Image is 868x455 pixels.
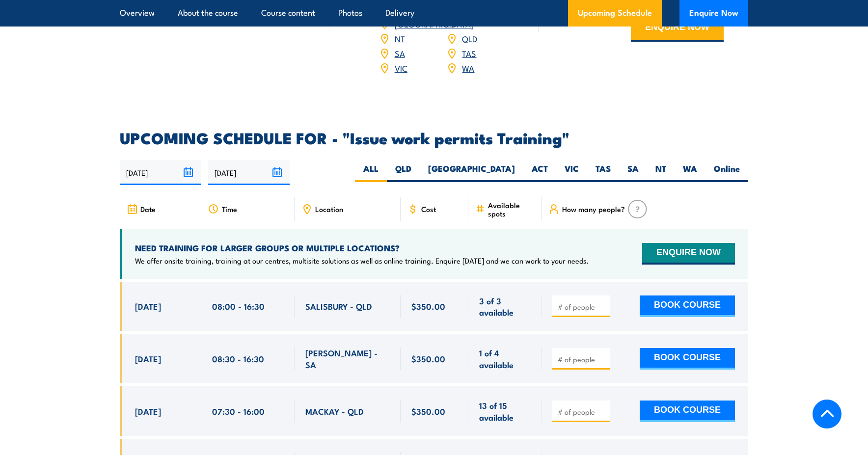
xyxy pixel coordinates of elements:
a: SA [395,47,405,59]
span: Time [222,205,237,213]
span: 08:00 - 16:30 [212,300,265,312]
button: BOOK COURSE [640,401,735,422]
span: SALISBURY - QLD [305,300,372,312]
h2: UPCOMING SCHEDULE FOR - "Issue work permits Training" [120,131,748,144]
input: # of people [558,354,607,364]
span: $350.00 [411,353,445,364]
button: ENQUIRE NOW [642,243,735,265]
label: QLD [387,163,420,182]
span: 3 of 3 available [479,295,531,318]
button: ENQUIRE NOW [631,15,724,42]
span: Date [140,205,156,213]
p: We offer onsite training, training at our centres, multisite solutions as well as online training... [135,256,589,266]
label: SA [619,163,647,182]
span: [DATE] [135,405,161,417]
span: [PERSON_NAME] - SA [305,347,390,370]
span: [DATE] [135,300,161,312]
a: TAS [462,47,476,59]
span: 07:30 - 16:00 [212,405,265,417]
span: MACKAY - QLD [305,405,364,417]
span: Available spots [488,201,535,217]
h4: NEED TRAINING FOR LARGER GROUPS OR MULTIPLE LOCATIONS? [135,242,589,253]
span: $350.00 [411,405,445,417]
span: 13 of 15 available [479,400,531,423]
button: BOOK COURSE [640,295,735,317]
input: From date [120,160,201,185]
span: Location [315,205,343,213]
label: [GEOGRAPHIC_DATA] [420,163,523,182]
a: NT [395,32,405,44]
input: # of people [558,407,607,417]
a: [GEOGRAPHIC_DATA] [395,18,474,29]
label: TAS [587,163,619,182]
input: To date [208,160,289,185]
span: [DATE] [135,353,161,364]
a: VIC [395,62,407,74]
span: 1 of 4 available [479,347,531,370]
label: ALL [355,163,387,182]
label: VIC [556,163,587,182]
span: 08:30 - 16:30 [212,353,264,364]
label: NT [647,163,675,182]
a: QLD [462,32,477,44]
input: # of people [558,302,607,312]
label: Online [705,163,748,182]
span: Cost [421,205,436,213]
label: WA [675,163,705,182]
span: How many people? [562,205,625,213]
a: WA [462,62,474,74]
label: ACT [523,163,556,182]
button: BOOK COURSE [640,348,735,370]
span: $350.00 [411,300,445,312]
